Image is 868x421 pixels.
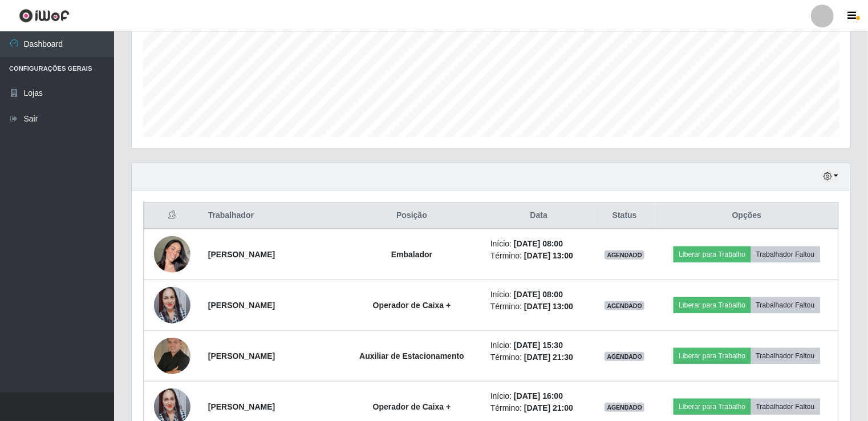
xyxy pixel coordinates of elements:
[19,9,70,23] img: CoreUI Logo
[208,351,275,361] strong: [PERSON_NAME]
[490,339,587,351] li: Início:
[373,301,451,310] strong: Operador de Caixa +
[154,222,190,287] img: 1752008464486.jpeg
[514,391,563,400] time: [DATE] 16:00
[655,203,839,229] th: Opções
[605,403,644,412] span: AGENDADO
[484,203,594,229] th: Data
[490,250,587,262] li: Término:
[674,348,751,364] button: Liberar para Trabalho
[514,341,563,350] time: [DATE] 15:30
[154,338,190,374] img: 1679057425949.jpeg
[674,297,751,313] button: Liberar para Trabalho
[490,301,587,313] li: Término:
[674,246,751,262] button: Liberar para Trabalho
[490,238,587,250] li: Início:
[751,297,820,313] button: Trabalhador Faltou
[594,203,655,229] th: Status
[751,246,820,262] button: Trabalhador Faltou
[674,399,751,415] button: Liberar para Trabalho
[359,351,464,361] strong: Auxiliar de Estacionamento
[201,203,340,229] th: Trabalhador
[490,289,587,301] li: Início:
[605,352,644,361] span: AGENDADO
[490,402,587,414] li: Término:
[605,301,644,310] span: AGENDADO
[605,250,644,260] span: AGENDADO
[340,203,484,229] th: Posição
[373,402,451,411] strong: Operador de Caixa +
[524,403,573,412] time: [DATE] 21:00
[208,301,275,310] strong: [PERSON_NAME]
[524,353,573,362] time: [DATE] 21:30
[490,390,587,402] li: Início:
[751,399,820,415] button: Trabalhador Faltou
[391,250,432,259] strong: Embalador
[208,402,275,411] strong: [PERSON_NAME]
[154,273,190,338] img: 1689874098010.jpeg
[524,302,573,311] time: [DATE] 13:00
[514,290,563,299] time: [DATE] 08:00
[514,239,563,248] time: [DATE] 08:00
[751,348,820,364] button: Trabalhador Faltou
[524,251,573,260] time: [DATE] 13:00
[208,250,275,259] strong: [PERSON_NAME]
[490,351,587,363] li: Término:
